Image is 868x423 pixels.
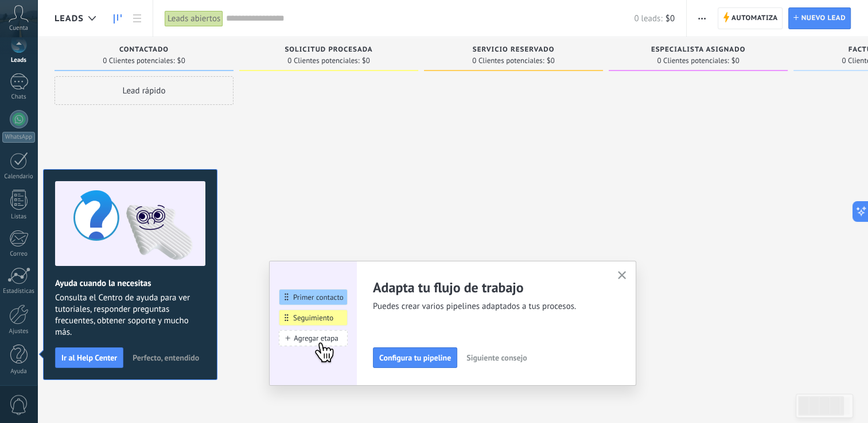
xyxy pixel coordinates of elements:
span: $0 [547,57,555,64]
span: 0 Clientes potenciales: [103,57,174,64]
button: Más [694,7,710,29]
h2: Ayuda cuando la necesitas [55,278,205,289]
span: $0 [362,57,370,64]
span: Automatiza [731,8,778,29]
span: 0 leads: [634,13,662,24]
span: Cuenta [9,25,28,32]
span: Especialista asignado [651,46,745,54]
span: Servicio reservado [473,46,555,54]
div: Ajustes [2,328,36,335]
span: Ir al Help Center [61,354,117,362]
span: $0 [665,13,675,24]
div: Ayuda [2,368,36,375]
a: Automatiza [718,7,783,29]
span: $0 [177,57,185,64]
span: 0 Clientes potenciales: [657,57,729,64]
div: Leads abiertos [165,10,223,27]
a: Lista [127,7,147,30]
div: Solicitud procesada [245,46,412,56]
div: Lead rápido [55,76,233,105]
button: Siguiente consejo [461,349,532,366]
span: Configura tu pipeline [379,354,451,362]
div: WhatsApp [2,132,35,143]
span: Contactado [119,46,169,54]
span: 0 Clientes potenciales: [472,57,544,64]
button: Ir al Help Center [55,347,123,368]
div: Estadísticas [2,288,36,295]
div: Chats [2,93,36,101]
div: Calendario [2,173,36,181]
button: Perfecto, entendido [127,349,204,366]
div: Leads [2,57,36,64]
button: Configura tu pipeline [373,347,457,368]
span: Nuevo lead [801,8,846,29]
span: Perfecto, entendido [133,354,199,362]
span: Siguiente consejo [466,354,527,362]
div: Contactado [60,46,228,56]
a: Nuevo lead [788,7,851,29]
span: Puedes crear varios pipelines adaptados a tus procesos. [373,301,604,312]
div: Listas [2,213,36,221]
div: Servicio reservado [430,46,597,56]
span: Consulta el Centro de ayuda para ver tutoriales, responder preguntas frecuentes, obtener soporte ... [55,292,205,338]
a: Leads [108,7,127,30]
span: Solicitud procesada [285,46,372,54]
span: 0 Clientes potenciales: [287,57,359,64]
h2: Adapta tu flujo de trabajo [373,279,604,296]
div: Especialista asignado [614,46,782,56]
div: Correo [2,250,36,258]
span: $0 [731,57,739,64]
span: Leads [55,13,84,24]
